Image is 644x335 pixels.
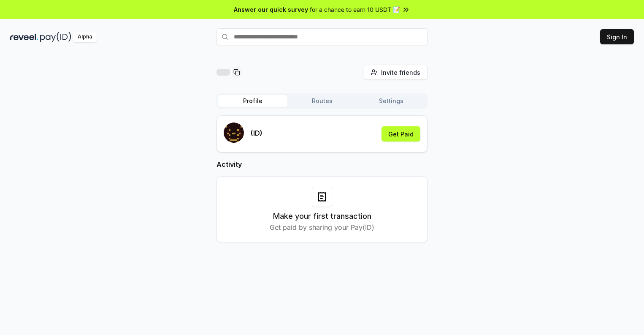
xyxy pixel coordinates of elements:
p: (ID) [251,128,262,138]
img: reveel_dark [10,32,38,42]
div: Alpha [73,32,97,42]
img: pay_id [40,32,71,42]
button: Invite friends [364,65,428,80]
span: Invite friends [381,68,420,77]
h2: Activity [216,159,428,169]
p: Get paid by sharing your Pay(ID) [270,222,374,232]
button: Routes [287,95,357,107]
button: Profile [218,95,287,107]
button: Get Paid [382,126,420,142]
h3: Make your first transaction [273,210,371,222]
button: Settings [357,95,426,107]
button: Sign In [600,29,634,44]
span: for a chance to earn 10 USDT 📝 [310,5,400,14]
span: Answer our quick survey [234,5,308,14]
